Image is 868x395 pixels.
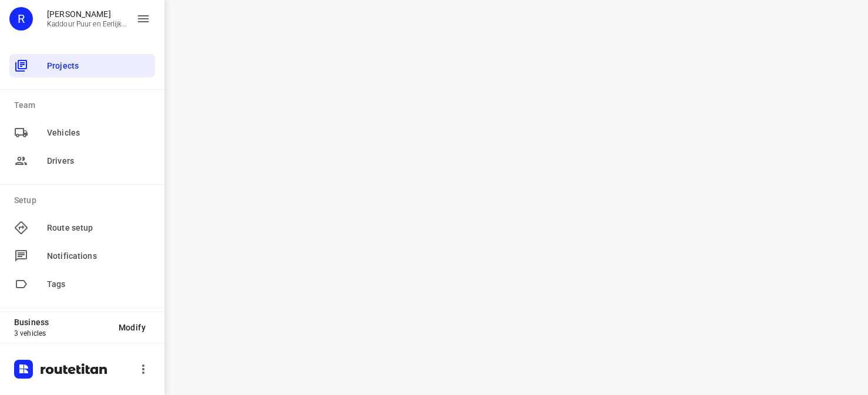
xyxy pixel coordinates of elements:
p: Kaddour Puur en Eerlijk Vlees B.V. [47,20,127,28]
p: 3 vehicles [14,329,109,337]
div: Notifications [9,244,155,268]
div: Projects [9,54,155,77]
div: Tags [9,272,155,296]
div: Route setup [9,216,155,239]
span: Modify [119,323,146,332]
span: Tags [47,278,150,291]
span: Projects [47,60,150,72]
p: Team [14,99,155,112]
span: Route setup [47,222,150,234]
p: Rachid Kaddour [47,9,127,19]
button: Modify [109,317,155,338]
div: R [9,7,33,31]
span: Notifications [47,250,150,262]
span: Drivers [47,155,150,167]
p: Business [14,318,109,327]
div: Vehicles [9,121,155,144]
p: Setup [14,194,155,207]
div: Drivers [9,149,155,173]
span: Vehicles [47,127,150,139]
